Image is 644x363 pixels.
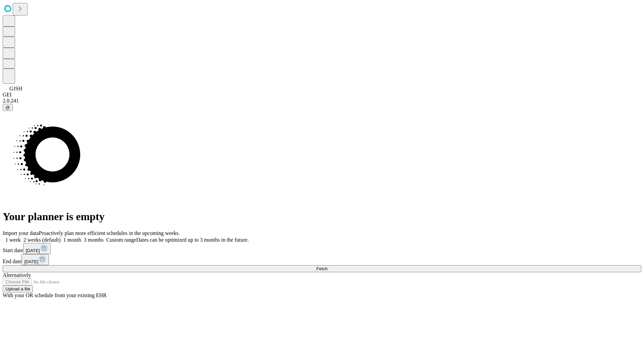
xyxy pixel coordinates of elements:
span: 1 month [63,237,81,243]
span: With your OR schedule from your existing EHR [3,292,107,298]
span: Import your data [3,230,39,236]
span: [DATE] [26,248,40,253]
span: @ [5,105,10,110]
div: Start date [3,243,641,254]
div: 2.0.241 [3,98,641,104]
button: Upload a file [3,285,33,292]
span: [DATE] [24,259,38,264]
span: GJSH [9,86,22,91]
button: Fetch [3,265,641,272]
button: [DATE] [21,254,49,265]
span: Alternatively [3,272,31,278]
span: Custom range [106,237,136,243]
button: @ [3,104,13,111]
span: Dates can be optimized up to 3 months in the future. [136,237,249,243]
h1: Your planner is empty [3,210,641,223]
span: 1 week [5,237,21,243]
button: [DATE] [23,243,51,254]
div: GEI [3,92,641,98]
span: Proactively plan more efficient schedules in the upcoming weeks. [39,230,180,236]
span: 3 months [84,237,104,243]
span: Fetch [316,266,327,271]
div: End date [3,254,641,265]
span: 2 weeks (default) [23,237,61,243]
